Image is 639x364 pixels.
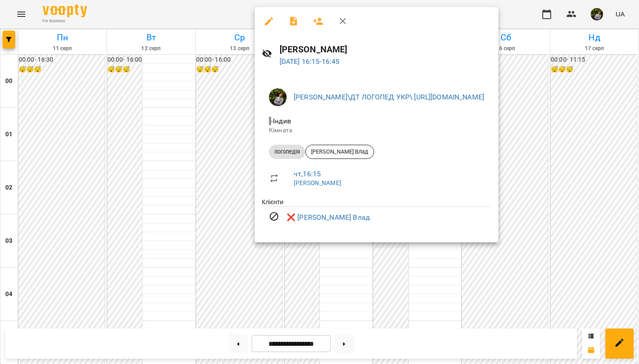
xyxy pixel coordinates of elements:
span: - Індив [269,117,293,125]
ul: Клієнти [262,198,491,232]
a: чт , 16:15 [294,170,321,178]
span: логопедія [269,148,305,156]
a: [DATE] 16:15-16:45 [280,57,340,66]
a: [PERSON_NAME] [294,179,341,186]
a: [PERSON_NAME]\ДТ ЛОГОПЕД УКР\ [URL][DOMAIN_NAME] [294,93,484,101]
p: Кімната [269,126,484,135]
span: [PERSON_NAME] Влад [306,148,374,156]
svg: Візит скасовано [269,211,280,222]
h6: [PERSON_NAME] [280,43,492,56]
div: [PERSON_NAME] Влад [305,145,374,159]
img: b75e9dd987c236d6cf194ef640b45b7d.jpg [269,88,287,106]
a: ❌ [PERSON_NAME] Влад [287,212,370,223]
